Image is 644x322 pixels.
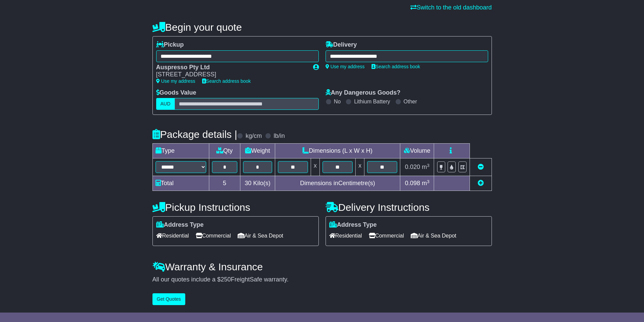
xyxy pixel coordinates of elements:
td: Total [152,176,209,191]
span: Air & Sea Depot [411,230,456,241]
a: Search address book [202,78,251,84]
div: [STREET_ADDRESS] [156,71,306,78]
label: Delivery [326,41,357,49]
td: Dimensions in Centimetre(s) [275,176,400,191]
label: No [334,98,341,105]
td: Weight [240,144,275,158]
label: AUD [156,98,175,110]
h4: Begin your quote [152,22,492,33]
label: Goods Value [156,89,196,97]
td: x [311,158,319,176]
label: Pickup [156,41,184,49]
span: 30 [245,180,252,187]
a: Switch to the old dashboard [410,4,492,11]
label: Other [404,98,417,105]
label: lb/in [273,132,285,140]
span: m [422,180,430,187]
a: Search address book [372,64,420,69]
span: Air & Sea Depot [238,230,283,241]
label: Address Type [329,221,377,229]
sup: 3 [427,163,430,168]
span: Residential [156,230,189,241]
span: 0.020 [405,164,420,170]
button: Get Quotes [152,293,186,305]
td: x [356,158,364,176]
span: Commercial [369,230,404,241]
h4: Delivery Instructions [326,202,492,213]
div: All our quotes include a $ FreightSafe warranty. [152,276,492,283]
span: Residential [329,230,362,241]
td: Kilo(s) [240,176,275,191]
h4: Warranty & Insurance [152,261,492,272]
span: 0.098 [405,180,420,187]
h4: Pickup Instructions [152,202,319,213]
h4: Package details | [152,129,237,140]
a: Use my address [156,78,195,84]
td: Type [152,144,209,158]
div: Auspresso Pty Ltd [156,64,306,71]
td: 5 [209,176,240,191]
td: Qty [209,144,240,158]
label: Lithium Battery [354,98,390,105]
sup: 3 [427,179,430,184]
td: Dimensions (L x W x H) [275,144,400,158]
a: Remove this item [478,164,484,170]
span: 250 [221,276,231,283]
label: kg/cm [245,132,262,140]
span: m [422,164,430,170]
label: Address Type [156,221,204,229]
a: Add new item [478,180,484,187]
label: Any Dangerous Goods? [326,89,401,97]
span: Commercial [196,230,231,241]
a: Use my address [326,64,365,69]
td: Volume [400,144,434,158]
